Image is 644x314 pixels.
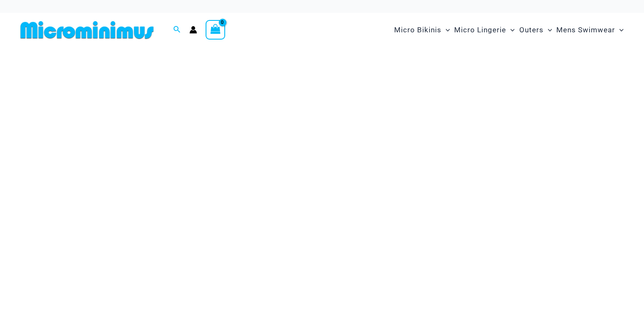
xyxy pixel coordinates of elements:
[519,19,544,41] span: Outers
[556,19,615,41] span: Mens Swimwear
[206,20,225,40] a: View Shopping Cart, empty
[517,17,554,43] a: OutersMenu ToggleMenu Toggle
[392,17,452,43] a: Micro BikinisMenu ToggleMenu Toggle
[17,20,157,40] img: MM SHOP LOGO FLAT
[454,19,506,41] span: Micro Lingerie
[506,19,515,41] span: Menu Toggle
[394,19,441,41] span: Micro Bikinis
[554,17,626,43] a: Mens SwimwearMenu ToggleMenu Toggle
[544,19,552,41] span: Menu Toggle
[391,16,627,44] nav: Site Navigation
[452,17,517,43] a: Micro LingerieMenu ToggleMenu Toggle
[441,19,450,41] span: Menu Toggle
[615,19,624,41] span: Menu Toggle
[189,26,197,34] a: Account icon link
[173,25,181,35] a: Search icon link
